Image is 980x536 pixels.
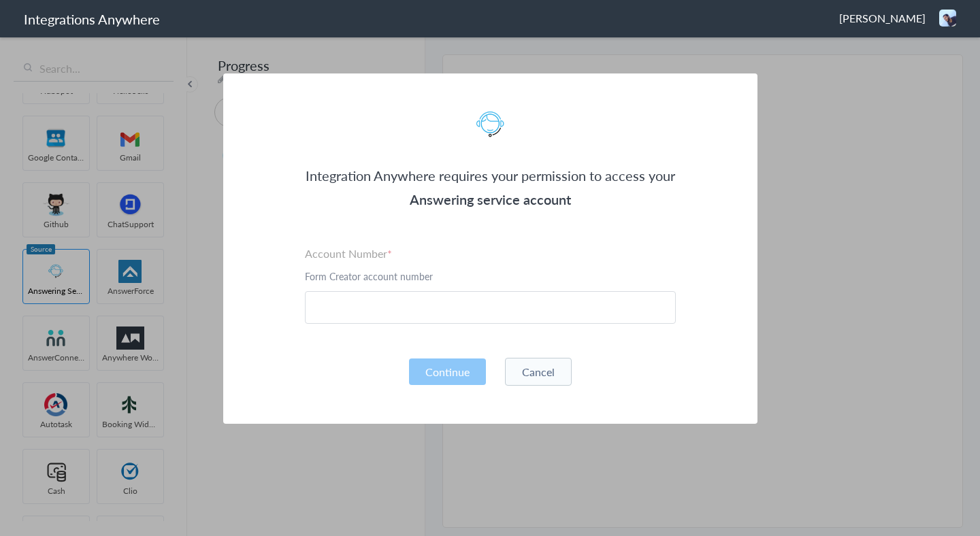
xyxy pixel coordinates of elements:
button: Cancel [505,358,572,386]
h1: Integrations Anywhere [24,10,160,29]
h3: Answering service account [305,188,676,212]
p: Form Creator account number [305,269,676,283]
img: Answering_service.png [468,103,512,147]
span: [PERSON_NAME] [839,10,926,26]
label: Account Number [305,246,676,261]
button: Continue [409,358,486,385]
img: photo-me.jpg [939,10,956,27]
p: Integration Anywhere requires your permission to access your [305,164,676,188]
